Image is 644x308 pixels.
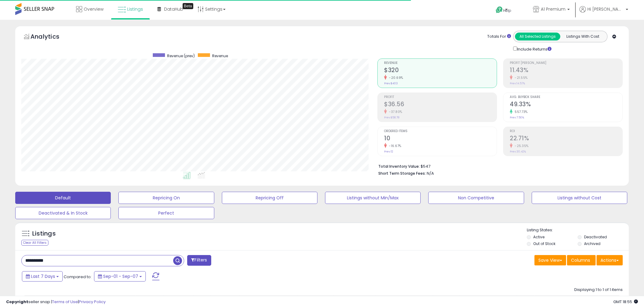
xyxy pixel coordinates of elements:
[387,144,401,148] small: -16.67%
[187,255,211,266] button: Filters
[84,6,103,12] span: Overview
[427,170,434,176] span: N/A
[510,135,622,143] h2: 22.71%
[527,227,629,233] p: Listing States:
[127,6,143,12] span: Listings
[22,271,63,282] button: Last 7 Days
[574,287,623,293] div: Displaying 1 to 1 of 1 items
[64,274,92,280] span: Compared to:
[510,101,622,109] h2: 49.33%
[510,96,622,99] span: Avg. Buybox Share
[509,45,559,52] div: Include Returns
[515,33,560,40] button: All Selected Listings
[510,61,622,65] span: Profit [PERSON_NAME]
[597,255,623,265] button: Actions
[378,171,426,176] b: Short Term Storage Fees:
[387,75,403,80] small: -20.69%
[325,192,421,204] button: Listings without Min/Max
[387,110,402,114] small: -37.80%
[584,234,607,240] label: Deactivated
[567,255,596,265] button: Columns
[532,192,627,204] button: Listings without Cost
[584,241,600,246] label: Archived
[384,135,497,143] h2: 10
[378,162,618,170] li: $547
[560,33,605,40] button: Listings With Cost
[6,299,106,305] div: seller snap | |
[495,6,503,14] i: Get Help
[30,32,71,42] h5: Analytics
[510,130,622,133] span: ROI
[384,96,497,99] span: Profit
[510,116,524,119] small: Prev: 7.50%
[103,273,138,279] span: Sep-01 - Sep-07
[613,299,638,305] span: 2025-09-15 18:55 GMT
[183,3,193,9] div: Tooltip anchor
[533,241,555,246] label: Out of Stock
[533,234,544,240] label: Active
[384,67,497,75] h2: $320
[541,6,565,12] span: A1 Premium
[503,8,511,13] span: Help
[31,273,55,279] span: Last 7 Days
[384,82,398,85] small: Prev: $403
[510,67,622,75] h2: 11.43%
[384,150,393,153] small: Prev: 12
[94,271,146,282] button: Sep-01 - Sep-07
[384,116,399,119] small: Prev: $58.78
[167,53,195,58] span: Revenue (prev)
[513,110,528,114] small: 557.73%
[21,240,48,246] div: Clear All Filters
[510,82,525,85] small: Prev: 14.57%
[487,34,511,40] div: Totals For
[428,192,524,204] button: Non Competitive
[15,207,111,219] button: Deactivated & In Stock
[513,75,528,80] small: -21.55%
[384,130,497,133] span: Ordered Items
[79,299,106,305] a: Privacy Policy
[32,229,56,238] h5: Listings
[52,299,78,305] a: Terms of Use
[118,192,214,204] button: Repricing On
[384,101,497,109] h2: $36.56
[15,192,111,204] button: Default
[212,53,228,58] span: Revenue
[378,164,420,169] b: Total Inventory Value:
[222,192,317,204] button: Repricing Off
[510,150,526,153] small: Prev: 30.42%
[491,2,523,20] a: Help
[579,6,628,20] a: Hi [PERSON_NAME]
[384,61,497,65] span: Revenue
[571,257,590,263] span: Columns
[118,207,214,219] button: Perfect
[6,299,28,305] strong: Copyright
[164,6,183,12] span: DataHub
[513,144,529,148] small: -25.35%
[587,6,624,12] span: Hi [PERSON_NAME]
[534,255,566,265] button: Save View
